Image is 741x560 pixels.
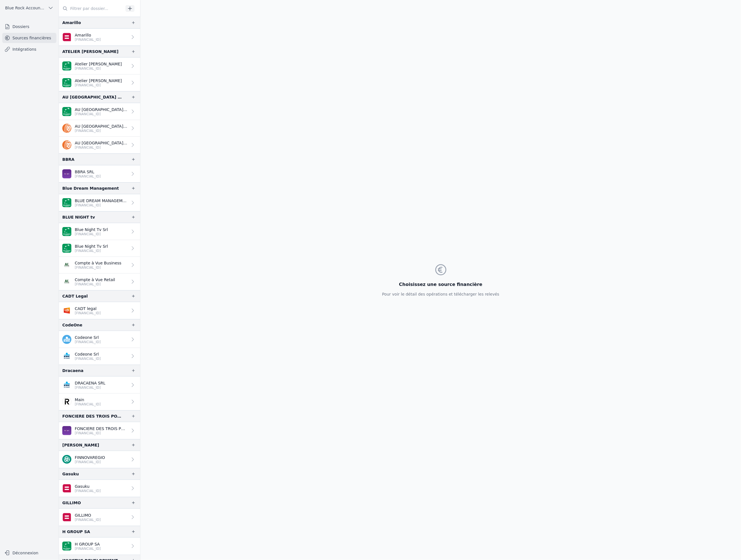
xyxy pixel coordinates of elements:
[59,422,140,439] a: FONCIERE DES TROIS PONTS [FINANCIAL_ID]
[59,103,140,120] a: AU [GEOGRAPHIC_DATA] SA [FINANCIAL_ID]
[59,137,140,153] a: AU [GEOGRAPHIC_DATA] SA [FINANCIAL_ID]
[59,302,140,319] a: CADT legal [FINANCIAL_ID]
[75,260,121,266] p: Compte à Vue Business
[62,352,71,361] img: KBC_BRUSSELS_KREDBEBB.png
[2,33,56,43] a: Sources financières
[75,123,128,129] p: AU [GEOGRAPHIC_DATA] SA
[75,512,101,518] p: GILLIMO
[75,351,101,357] p: Codeone Srl
[62,542,71,551] img: BNP_BE_BUSINESS_GEBABEBB.png
[59,29,140,46] a: Amarillo [FINANCIAL_ID]
[62,260,71,270] img: NAGELMACKERS_BNAGBEBBXXX.png
[62,306,71,315] img: VDK_VDSPBE22XXX.png
[62,140,71,149] img: ing.png
[59,480,140,497] a: Gasuku [FINANCIAL_ID]
[62,455,71,464] img: triodosbank.png
[62,499,81,506] div: GILLIMO
[59,451,140,468] a: FINNOVAREGIO [FINANCIAL_ID]
[75,311,101,315] p: [FINANCIAL_ID]
[62,413,122,420] div: FONCIERE DES TROIS PONTS
[75,489,101,493] p: [FINANCIAL_ID]
[75,385,105,390] p: [FINANCIAL_ID]
[75,484,101,489] p: Gasuku
[62,293,88,300] div: CADT Legal
[62,19,81,26] div: Amarillo
[62,322,82,328] div: CodeOne
[75,169,101,175] p: BBRA SRL
[75,174,101,179] p: [FINANCIAL_ID]
[75,455,105,460] p: FINNOVAREGIO
[62,78,71,87] img: BNP_BE_BUSINESS_GEBABEBB.png
[62,335,71,344] img: kbc.png
[5,5,46,11] span: Blue Rock Accounting
[75,66,122,71] p: [FINANCIAL_ID]
[75,282,115,287] p: [FINANCIAL_ID]
[59,394,140,410] a: Main [FINANCIAL_ID]
[75,426,128,431] p: FONCIERE DES TROIS PONTS
[75,277,115,283] p: Compte à Vue Retail
[75,129,128,133] p: [FINANCIAL_ID]
[62,124,71,133] img: ing.png
[75,32,101,38] p: Amarillo
[62,397,71,406] img: revolut.png
[62,528,90,535] div: H GROUP SA
[75,140,128,146] p: AU [GEOGRAPHIC_DATA] SA
[59,377,140,394] a: DRACAENA SRL [FINANCIAL_ID]
[62,156,74,163] div: BBRA
[59,74,140,91] a: Atelier [PERSON_NAME] [FINANCIAL_ID]
[62,198,71,207] img: BNP_BE_BUSINESS_GEBABEBB.png
[2,3,56,12] button: Blue Rock Accounting
[2,22,56,32] a: Dossiers
[75,203,128,208] p: [FINANCIAL_ID]
[75,306,101,311] p: CADT legal
[62,227,71,236] img: BNP_BE_BUSINESS_GEBABEBB.png
[62,277,71,286] img: NAGELMACKERS_BNAGBEBBXXX.png
[62,33,71,42] img: belfius.png
[75,243,108,249] p: Blue Night Tv Srl
[62,426,71,435] img: BEOBANK_CTBKBEBX.png
[62,471,79,477] div: Gasuku
[75,397,101,403] p: Main
[59,194,140,211] a: BLUE DREAM MANAGEMENT SRL [FINANCIAL_ID]
[59,538,140,555] a: H GROUP SA [FINANCIAL_ID]
[75,78,122,84] p: Atelier [PERSON_NAME]
[62,94,122,101] div: AU [GEOGRAPHIC_DATA] SA
[75,541,101,547] p: H GROUP SA
[75,198,128,204] p: BLUE DREAM MANAGEMENT SRL
[62,484,71,493] img: belfius.png
[59,348,140,365] a: Codeone Srl [FINANCIAL_ID]
[62,381,71,390] img: KBC_BRUSSELS_KREDBEBB.png
[59,57,140,74] a: Atelier [PERSON_NAME] [FINANCIAL_ID]
[75,249,108,253] p: [FINANCIAL_ID]
[75,61,122,67] p: Atelier [PERSON_NAME]
[75,518,101,522] p: [FINANCIAL_ID]
[75,227,108,232] p: Blue Night Tv Srl
[75,380,105,386] p: DRACAENA SRL
[75,460,105,464] p: [FINANCIAL_ID]
[59,223,140,240] a: Blue Night Tv Srl [FINANCIAL_ID]
[75,107,128,112] p: AU [GEOGRAPHIC_DATA] SA
[59,3,123,14] input: Filtrer par dossier...
[75,335,101,340] p: Codeone Srl
[75,340,101,344] p: [FINANCIAL_ID]
[62,244,71,253] img: BNP_BE_BUSINESS_GEBABEBB.png
[2,44,56,54] a: Intégrations
[62,367,84,374] div: Dracaena
[59,165,140,182] a: BBRA SRL [FINANCIAL_ID]
[75,37,101,42] p: [FINANCIAL_ID]
[75,431,128,435] p: [FINANCIAL_ID]
[59,240,140,257] a: Blue Night Tv Srl [FINANCIAL_ID]
[62,48,118,55] div: ATELIER [PERSON_NAME]
[59,120,140,137] a: AU [GEOGRAPHIC_DATA] SA [FINANCIAL_ID]
[62,61,71,70] img: BNP_BE_BUSINESS_GEBABEBB.png
[2,548,56,557] button: Déconnexion
[62,214,95,221] div: BLUE NIGHT tv
[62,442,99,448] div: [PERSON_NAME]
[59,509,140,526] a: GILLIMO [FINANCIAL_ID]
[75,402,101,407] p: [FINANCIAL_ID]
[75,232,108,236] p: [FINANCIAL_ID]
[62,185,119,192] div: Blue Dream Management
[75,112,128,116] p: [FINANCIAL_ID]
[382,281,499,288] h3: Choisissez une source financière
[75,356,101,361] p: [FINANCIAL_ID]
